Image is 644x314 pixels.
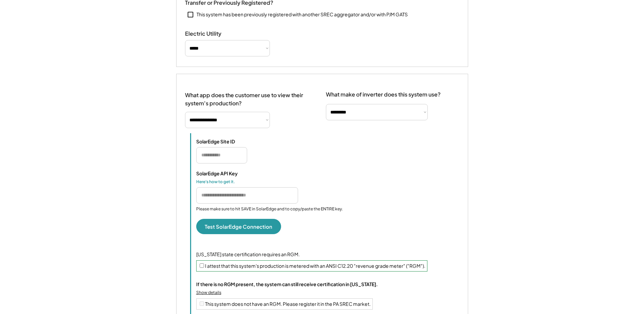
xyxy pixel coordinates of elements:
[185,84,312,107] div: What app does the customer use to view their system's production?
[196,179,264,185] div: Here's how to get it.
[196,219,281,234] button: Test SolarEdge Connection
[196,290,221,296] div: Show details
[196,281,378,287] div: If there is no RGM present, the system can still receive certification in [US_STATE].
[326,84,441,100] div: What make of inverter does this system use?
[196,206,343,212] div: Please make sure to hit SAVE in SolarEdge and to copy/paste the ENTIRE key.
[205,301,371,307] label: This system does not have an RGM. Please register it in the PA SREC market.
[196,251,459,258] div: [US_STATE] state certification requires an RGM.
[197,11,408,18] div: This system has been previously registered with another SREC aggregator and/or with PJM GATS
[205,263,425,269] label: I attest that this system's production is metered with an ANSI C12.20 "revenue grade meter" ("RGM").
[185,30,253,37] div: Electric Utility
[196,170,264,176] div: SolarEdge API Key
[196,138,264,144] div: SolarEdge Site ID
